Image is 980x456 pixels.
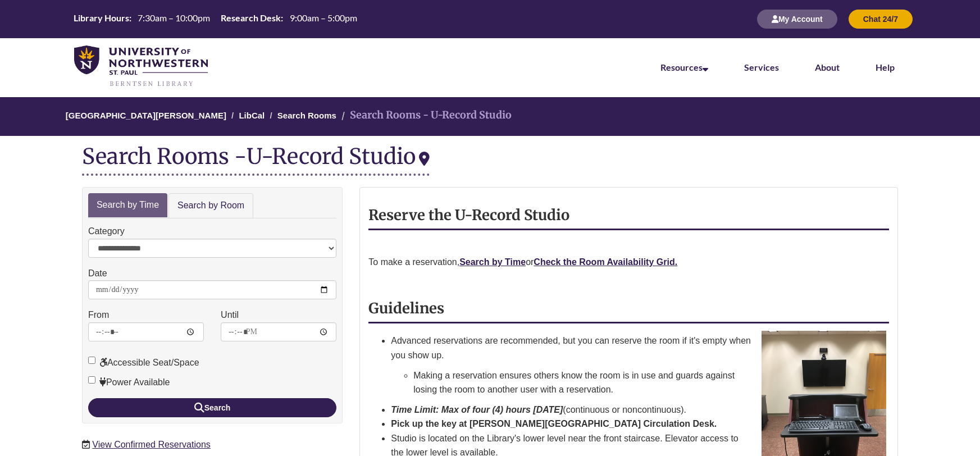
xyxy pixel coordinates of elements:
input: Power Available [88,376,95,384]
li: (continuous or noncontinuous). [391,403,889,417]
a: My Account [757,14,837,24]
div: Search Rooms - [82,144,430,176]
a: Search Rooms [277,111,336,120]
a: Check the Room Availability Grid. [534,257,677,267]
label: From [88,308,109,322]
a: About [815,62,840,72]
label: Until [221,308,239,322]
strong: Pick up the key at [PERSON_NAME][GEOGRAPHIC_DATA] Circulation Desk. [391,419,717,428]
a: Search by Time [459,257,526,267]
a: Search by Time [88,193,167,217]
nav: Breadcrumb [82,97,898,136]
div: U-Record Studio [247,143,430,170]
th: Research Desk: [216,12,285,24]
a: View Confirmed Reservations [92,440,210,449]
p: Making a reservation ensures others know the room is in use and guards against losing the room to... [413,368,889,397]
th: Library Hours: [69,12,133,24]
label: Power Available [88,375,170,390]
button: Chat 24/7 [849,10,913,29]
a: LibCal [239,111,265,120]
img: UNWSP Library Logo [74,45,208,88]
a: Services [744,62,779,72]
p: Advanced reservations are recommended, but you can reserve the room if it's empty when you show up. [391,334,889,362]
label: Category [88,224,125,239]
strong: Reserve the U-Record Studio [368,206,569,224]
span: 7:30am – 10:00pm [138,12,210,23]
button: Search [88,398,336,417]
li: Search Rooms - U-Record Studio [339,107,512,124]
strong: Time Limit: Max of four (4) hours [DATE] [391,405,563,414]
input: Accessible Seat/Space [88,357,95,364]
a: Help [876,62,895,72]
label: Accessible Seat/Space [88,355,199,370]
a: Search by Room [168,193,253,218]
a: [GEOGRAPHIC_DATA][PERSON_NAME] [66,111,226,120]
label: Date [88,266,107,281]
strong: Guidelines [368,299,444,317]
a: Chat 24/7 [849,14,913,24]
a: Resources [660,62,708,72]
a: Hours Today [69,12,361,26]
span: 9:00am – 5:00pm [290,12,357,23]
table: Hours Today [69,12,361,25]
button: My Account [757,10,837,29]
p: To make a reservation, or [368,255,889,270]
